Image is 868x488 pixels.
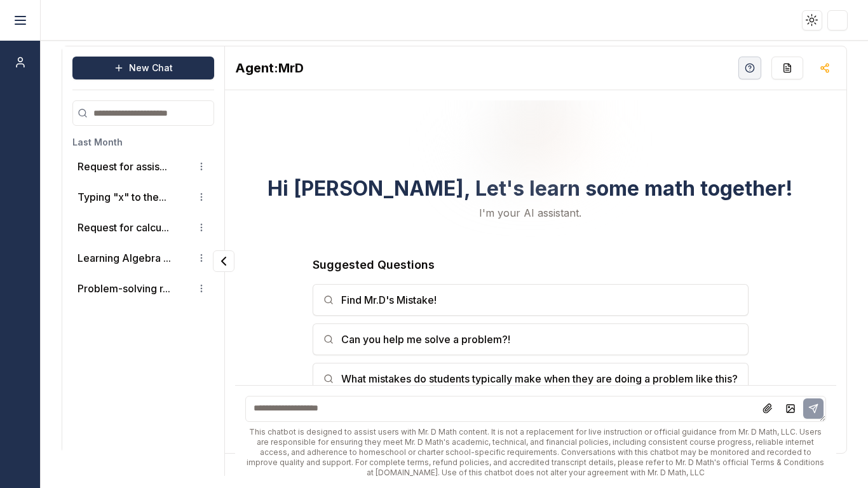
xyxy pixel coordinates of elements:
h3: Suggested Questions [313,256,749,274]
button: Re-Fill Questions [771,57,803,79]
button: Conversation options [194,281,209,296]
button: Can you help me solve a problem?! [313,323,749,355]
button: Learning Algebra ... [78,250,171,266]
button: Collapse panel [213,250,234,272]
button: Find Mr.D's Mistake! [313,284,749,316]
img: placeholder-user.jpg [829,11,847,29]
button: Problem-solving r... [78,281,170,296]
button: Conversation options [194,220,209,235]
button: New Chat [72,57,214,79]
h3: Last Month [72,136,214,149]
button: Request for calcu... [78,220,169,235]
button: Typing "x" to the... [78,189,166,205]
button: What mistakes do students typically make when they are doing a problem like this? [313,363,749,395]
h3: Hi [PERSON_NAME], Let's learn some math together! [268,177,793,200]
button: Conversation options [194,250,209,266]
div: This chatbot is designed to assist users with Mr. D Math content. It is not a replacement for liv... [245,427,827,478]
button: Help Videos [738,57,761,79]
button: Conversation options [194,189,209,205]
img: Welcome Owl [480,43,581,167]
h2: MrD [235,59,304,77]
button: Request for assis... [78,159,167,174]
button: Conversation options [194,159,209,174]
p: I'm your AI assistant. [479,205,581,220]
